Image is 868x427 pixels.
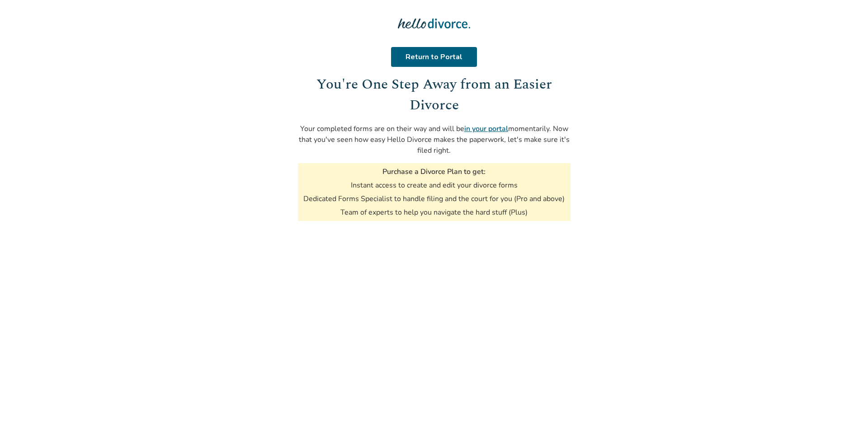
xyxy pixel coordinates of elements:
[351,180,518,190] li: Instant access to create and edit your divorce forms
[398,14,470,33] img: Hello Divorce Logo
[382,167,486,177] h3: Purchase a Divorce Plan to get:
[303,194,565,204] li: Dedicated Forms Specialist to handle filing and the court for you (Pro and above)
[393,47,475,67] a: Return to Portal
[298,123,571,156] p: Your completed forms are on their way and will be momentarily. Now that you've seen how easy Hell...
[340,207,528,217] li: Team of experts to help you navigate the hard stuff (Plus)
[298,74,571,116] h1: You're One Step Away from an Easier Divorce
[464,124,508,134] a: in your portal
